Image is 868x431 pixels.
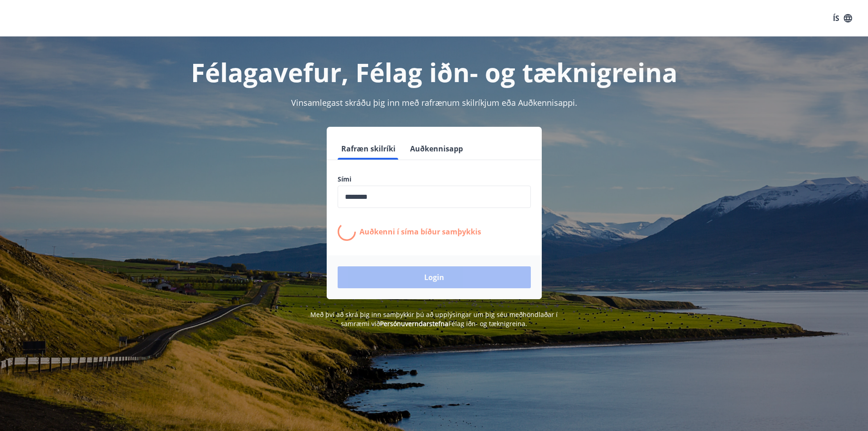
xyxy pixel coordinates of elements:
button: ÍS [828,10,857,26]
a: Persónuverndarstefna [380,319,448,328]
span: Með því að skrá þig inn samþykkir þú að upplýsingar um þig séu meðhöndlaðar í samræmi við Félag i... [310,310,558,328]
button: Auðkennisapp [406,138,467,160]
h1: Félagavefur, Félag iðn- og tæknigreina [117,55,751,89]
button: Rafræn skilríki [338,138,399,160]
p: Auðkenni í síma bíður samþykkis [360,227,481,237]
label: Sími [338,175,531,184]
span: Vinsamlegast skráðu þig inn með rafrænum skilríkjum eða Auðkennisappi. [291,97,577,108]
